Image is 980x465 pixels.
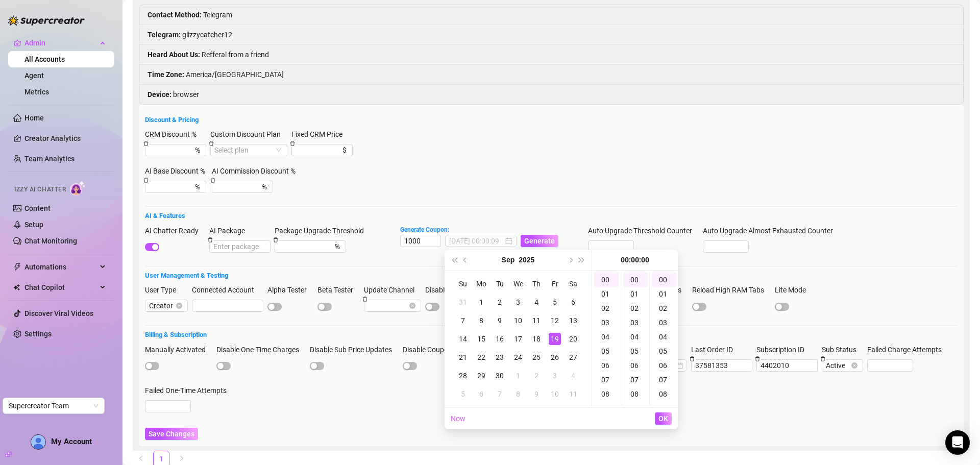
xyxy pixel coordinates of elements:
button: AI Chatter Ready [145,243,159,251]
button: Beta Tester [317,303,332,311]
div: 8 [512,388,524,400]
span: Generate [524,237,555,245]
div: 9 [530,388,543,400]
td: 2025-09-01 [472,293,491,311]
td: 2025-10-07 [491,385,509,403]
span: Izzy AI Chatter [14,185,66,194]
h5: AI & Features [145,211,958,221]
img: AI Chatter [70,181,86,195]
span: delete [210,178,215,183]
strong: Contact Method : [148,11,202,19]
div: 4 [530,296,543,308]
div: 23 [494,351,506,363]
div: 05 [623,344,648,358]
img: logo-BBDzfeDw.svg [8,15,85,26]
label: Update Channel [364,284,421,296]
div: 17 [512,333,524,345]
span: delete [290,141,295,146]
span: My Account [51,437,92,446]
div: 3 [512,296,524,308]
div: 13 [567,314,579,327]
div: 8 [475,314,487,327]
li: Refferal from a friend [139,45,963,65]
div: 05 [594,344,619,358]
span: Automations [24,259,97,275]
th: Tu [491,275,509,293]
div: 1 [512,370,524,382]
td: 2025-09-24 [509,348,527,366]
button: Generate [521,235,558,247]
td: 2025-10-11 [564,385,582,403]
button: Disable Scans [425,303,439,311]
td: 2025-09-14 [454,330,472,348]
strong: Heard About Us : [148,51,200,59]
div: 00 [594,273,619,287]
td: 2025-09-15 [472,330,491,348]
input: Connected Account [192,300,263,312]
div: 04 [652,330,676,344]
div: 07 [623,373,648,387]
div: 29 [475,370,487,382]
input: Auto Upgrade Threshold Counter [589,241,633,252]
span: left [138,455,144,461]
div: 08 [594,387,619,401]
label: Connected Account [192,284,261,296]
span: delete [209,141,214,146]
input: Credits [401,235,440,247]
input: Package Upgrade Threshold [279,241,333,252]
div: 09 [652,401,676,415]
td: 2025-09-12 [546,311,564,330]
button: Lite Mode [775,303,789,311]
td: 2025-09-25 [527,348,546,366]
div: 5 [549,296,561,308]
div: 11 [567,388,579,400]
button: Manually Activated [145,362,159,370]
button: Disable Sub Price Updates [310,362,324,370]
td: 2025-10-04 [564,366,582,385]
span: delete [143,141,149,146]
div: 01 [623,287,648,301]
div: 08 [623,387,648,401]
div: 03 [594,315,619,330]
a: Agent [24,71,44,80]
span: crown [13,39,21,47]
td: 2025-09-06 [564,293,582,311]
span: delete [690,356,695,361]
div: 2 [494,296,506,308]
td: 2025-09-03 [509,293,527,311]
td: 2025-10-05 [454,385,472,403]
span: delete [208,237,213,242]
div: 6 [475,388,487,400]
a: Metrics [24,88,49,96]
label: AI Package [209,225,252,236]
button: OK [655,412,672,425]
button: Next year (Control + right) [576,250,587,270]
div: 11 [530,314,543,327]
span: delete [362,297,367,302]
td: 2025-09-22 [472,348,491,366]
td: 2025-09-30 [491,366,509,385]
div: 16 [494,333,506,345]
strong: Telegram : [148,31,181,39]
strong: Generate Coupon: [400,226,449,233]
label: Failed One-Time Attempts [145,385,233,396]
button: Choose a year [519,250,534,270]
label: Disable Sub Price Updates [310,344,399,355]
div: 10 [549,388,561,400]
span: delete [273,237,278,242]
input: Subscription ID [757,360,817,371]
div: 01 [594,287,619,301]
div: 00 [623,273,648,287]
div: 15 [475,333,487,345]
td: 2025-09-19 [546,330,564,348]
td: 2025-09-26 [546,348,564,366]
input: AI Commission Discount % [216,181,260,192]
label: User Type [145,284,183,296]
a: Chat Monitoring [24,237,77,245]
input: Expiration [449,235,503,247]
span: delete [143,178,149,183]
label: Failed Charge Attempts [867,344,948,355]
div: 5 [457,388,469,400]
div: 07 [652,373,676,387]
div: 20 [567,333,579,345]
